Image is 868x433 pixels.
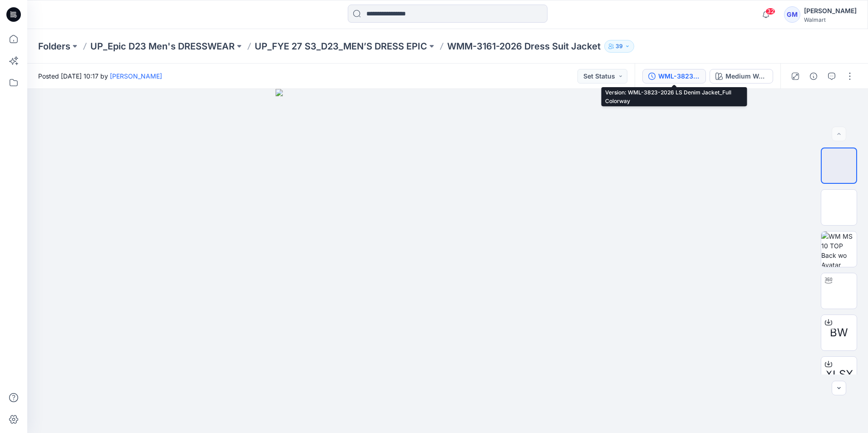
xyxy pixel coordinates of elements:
[447,40,601,53] p: WMM-3161-2026 Dress Suit Jacket
[806,69,821,84] button: Details
[604,40,634,53] button: 39
[110,72,162,80] a: [PERSON_NAME]
[825,366,853,383] span: XLSX
[642,69,706,84] button: WML-3823-2026 LS Denim Jacket_Full Colorway
[616,41,623,51] p: 39
[804,5,857,16] div: [PERSON_NAME]
[276,89,620,433] img: eyJhbGciOiJIUzI1NiIsImtpZCI6IjAiLCJzbHQiOiJzZXMiLCJ0eXAiOiJKV1QifQ.eyJkYXRhIjp7InR5cGUiOiJzdG9yYW...
[830,325,848,341] span: BW
[255,40,427,53] a: UP_FYE 27 S3_D23_MEN’S DRESS EPIC
[38,71,162,81] span: Posted [DATE] 10:17 by
[765,8,775,15] span: 32
[804,16,857,23] div: Walmart
[821,190,857,225] img: WM MS 10 TOP Front wo Avatar
[38,40,70,53] a: Folders
[710,69,773,84] button: Medium Wash
[784,6,800,23] div: GM
[821,231,857,267] img: WM MS 10 TOP Back wo Avatar
[725,71,767,81] div: Medium Wash
[90,40,235,53] a: UP_Epic D23 Men's DRESSWEAR
[658,71,700,81] div: WML-3823-2026 LS Denim Jacket_Full Colorway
